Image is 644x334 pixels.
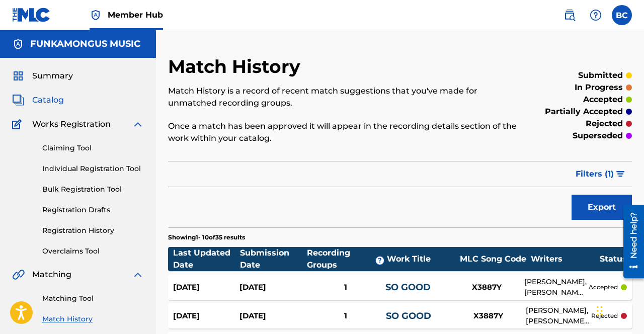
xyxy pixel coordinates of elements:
a: Individual Registration Tool [42,163,144,174]
button: Filters (1) [570,161,632,187]
p: rejected [591,311,618,320]
p: partially accepted [545,106,623,118]
img: help [590,9,602,21]
a: Registration History [42,225,144,236]
iframe: Resource Center [616,200,644,284]
button: Export [572,195,632,220]
div: Drag [597,296,603,326]
img: Matching [12,269,25,281]
div: X3887Y [450,310,526,322]
img: Catalog [12,94,24,106]
p: Once a match has been approved it will appear in the recording details section of the work within... [168,120,525,144]
span: Matching [32,269,71,281]
a: CatalogCatalog [12,94,64,106]
p: rejected [586,118,623,130]
h5: FUNKAMONGUS MUSIC [30,38,140,50]
img: Accounts [12,38,24,50]
a: Registration Drafts [42,205,144,215]
a: SummarySummary [12,70,73,82]
div: Status [600,253,627,265]
div: Work Title [387,253,455,265]
div: Writers [531,253,600,265]
div: User Menu [612,5,632,25]
p: accepted [583,94,623,106]
p: Match History is a record of recent match suggestions that you've made for unmatched recording gr... [168,85,525,109]
div: [PERSON_NAME], [PERSON_NAME], [PERSON_NAME] [PERSON_NAME] [526,305,591,326]
a: Public Search [559,5,580,25]
div: [PERSON_NAME], [PERSON_NAME], [PERSON_NAME] [PERSON_NAME] [524,277,589,298]
a: SO GOOD [386,310,431,321]
iframe: Chat Widget [594,286,644,334]
p: in progress [575,81,623,94]
div: 1 [306,310,385,322]
div: Help [586,5,606,25]
a: Bulk Registration Tool [42,184,144,195]
span: Catalog [32,94,64,106]
div: [DATE] [173,282,239,293]
a: Matching Tool [42,293,144,304]
p: Showing 1 - 10 of 35 results [168,233,245,242]
img: Top Rightsholder [90,9,102,21]
p: superseded [573,130,623,142]
img: expand [132,269,144,281]
span: ? [376,257,384,265]
div: [DATE] [239,282,306,293]
div: Submission Date [240,247,307,271]
h2: Match History [168,55,305,78]
div: 1 [306,282,385,293]
span: Member Hub [108,9,163,21]
div: MLC Song Code [455,253,531,265]
p: submitted [578,69,623,81]
span: Filters ( 1 ) [576,168,614,180]
span: Works Registration [32,118,111,130]
img: expand [132,118,144,130]
div: X3887Y [449,282,524,293]
a: Claiming Tool [42,143,144,153]
span: Summary [32,70,73,82]
a: Match History [42,314,144,324]
div: [DATE] [239,310,306,322]
div: Recording Groups [307,247,387,271]
img: MLC Logo [12,8,51,22]
a: Overclaims Tool [42,246,144,257]
img: filter [616,171,625,177]
div: Last Updated Date [173,247,240,271]
a: SO GOOD [385,282,431,293]
img: search [563,9,576,21]
div: [DATE] [173,310,239,322]
p: accepted [589,283,618,292]
img: Works Registration [12,118,25,130]
img: Summary [12,70,24,82]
